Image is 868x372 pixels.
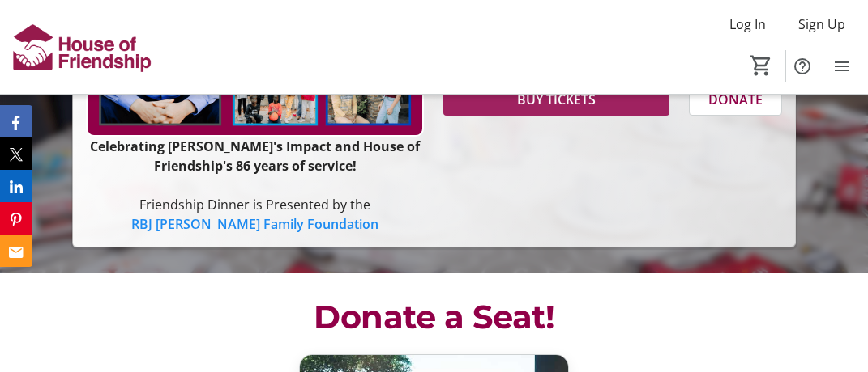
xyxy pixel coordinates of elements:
button: BUY TICKETS [443,83,669,116]
img: House of Friendship's Logo [10,6,154,87]
p: Friendship Dinner is Presented by the [86,195,424,214]
button: Sign Up [785,11,858,37]
button: Cart [746,51,776,80]
p: Donate a Seat! [155,293,714,341]
button: Help [786,50,819,82]
span: Log In [729,15,766,34]
button: DONATE [689,83,782,116]
button: Menu [826,50,858,82]
strong: Celebrating [PERSON_NAME]'s Impact and House of Friendship's 86 years of service! [90,137,420,175]
span: Sign Up [798,15,845,34]
span: BUY TICKETS [517,90,596,109]
button: Log In [716,11,779,37]
a: RBJ [PERSON_NAME] Family Foundation [131,215,378,233]
span: DONATE [708,90,763,109]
